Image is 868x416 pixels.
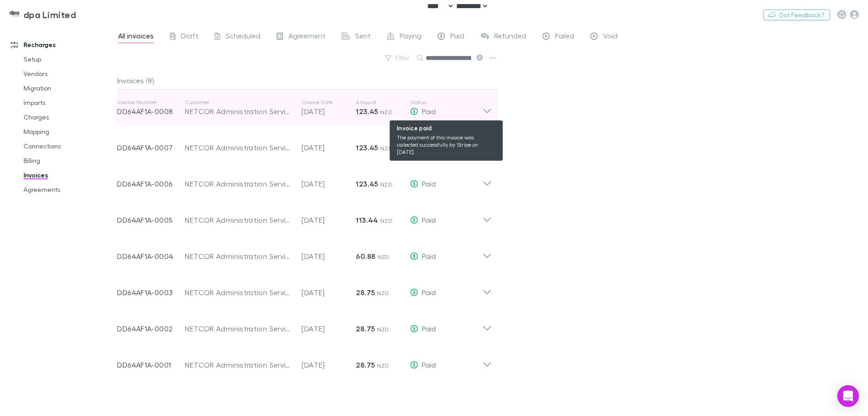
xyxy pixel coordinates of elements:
p: DD64AF1A-0003 [117,287,185,298]
p: [DATE] [302,251,356,262]
div: DD64AF1A-0002NETCOR Administration Services Limited[DATE]28.75 NZDPaid [110,307,499,343]
div: Open Intercom Messenger [837,385,859,407]
span: Paid [422,179,436,188]
span: Paid [422,107,436,115]
strong: 113.44 [356,215,378,225]
p: DD64AF1A-0007 [117,142,185,153]
p: Customer [185,99,292,106]
a: Setup [14,52,122,67]
span: Draft [181,31,198,43]
a: Billing [14,153,122,168]
p: [DATE] [302,106,356,117]
span: Paid [422,324,436,333]
span: Paid [422,288,436,296]
a: Migration [14,81,122,96]
span: Paid [422,215,436,224]
div: NETCOR Administration Services Limited [185,215,292,225]
span: NZD [377,326,389,333]
button: Got Feedback? [763,10,830,20]
strong: 60.88 [356,252,375,261]
div: NETCOR Administration Services Limited [185,251,292,262]
span: NZD [380,217,392,224]
img: dpa Limited's Logo [9,9,20,20]
p: DD64AF1A-0006 [117,178,185,189]
div: NETCOR Administration Services Limited [185,106,292,117]
a: Invoices [14,168,122,182]
a: Connections [14,139,122,153]
span: NZD [377,362,389,369]
p: [DATE] [302,178,356,189]
p: [DATE] [302,323,356,334]
strong: 123.45 [356,107,378,116]
a: Agreements [14,182,122,197]
span: Paid [450,31,464,43]
p: Amount [356,99,410,106]
span: Sent [355,31,371,43]
div: NETCOR Administration Services Limited [185,142,292,153]
p: Invoice Date [302,99,356,106]
strong: 123.45 [356,179,378,188]
span: Paid [422,360,436,369]
div: DD64AF1A-0003NETCOR Administration Services Limited[DATE]28.75 NZDPaid [110,271,499,307]
div: DD64AF1A-0005NETCOR Administration Services Limited[DATE]113.44 NZDPaid [110,198,499,234]
span: NZD [380,181,392,188]
span: Refunded [494,31,526,43]
p: Invoice Number [117,99,185,106]
div: NETCOR Administration Services Limited [185,287,292,298]
span: Agreement [288,31,325,43]
p: Status [410,99,482,106]
a: Vendors [14,67,122,81]
span: Scheduled [226,31,260,43]
a: Mapping [14,124,122,139]
div: DD64AF1A-0001NETCOR Administration Services Limited[DATE]28.75 NZDPaid [110,343,499,379]
p: DD64AF1A-0008 [117,106,185,117]
strong: 28.75 [356,288,375,297]
div: Invoice NumberDD64AF1A-0008CustomerNETCOR Administration Services LimitedInvoice Date[DATE]Amount... [110,90,499,126]
span: Paying [400,31,421,43]
span: NZD [380,145,392,152]
p: DD64AF1A-0005 [117,215,185,225]
p: DD64AF1A-0001 [117,359,185,370]
p: DD64AF1A-0004 [117,251,185,262]
div: DD64AF1A-0004NETCOR Administration Services Limited[DATE]60.88 NZDPaid [110,234,499,271]
span: Failed [555,31,574,43]
div: DD64AF1A-0006NETCOR Administration Services Limited[DATE]123.45 NZDPaid [110,162,499,198]
strong: 28.75 [356,360,375,369]
p: DD64AF1A-0002 [117,323,185,334]
a: Charges [14,110,122,124]
span: Paid [422,252,436,260]
span: NZD [377,253,390,260]
strong: 28.75 [356,324,375,333]
p: [DATE] [302,215,356,225]
p: [DATE] [302,359,356,370]
div: NETCOR Administration Services Limited [185,323,292,334]
div: DD64AF1A-0007NETCOR Administration Services Limited[DATE]123.45 NZDPaid [110,126,499,162]
span: Paid [422,143,436,152]
p: [DATE] [302,287,356,298]
span: NZD [377,290,389,296]
p: [DATE] [302,142,356,153]
button: Filter [381,53,415,63]
span: All invoices [118,31,154,43]
span: NZD [380,109,392,115]
strong: 123.45 [356,143,378,152]
h3: dpa Limited [24,9,76,20]
a: dpa Limited [4,4,81,25]
a: Imports [14,96,122,110]
a: Recharges [2,38,122,52]
div: NETCOR Administration Services Limited [185,178,292,189]
div: NETCOR Administration Services Limited [185,359,292,370]
span: Void [603,31,618,43]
